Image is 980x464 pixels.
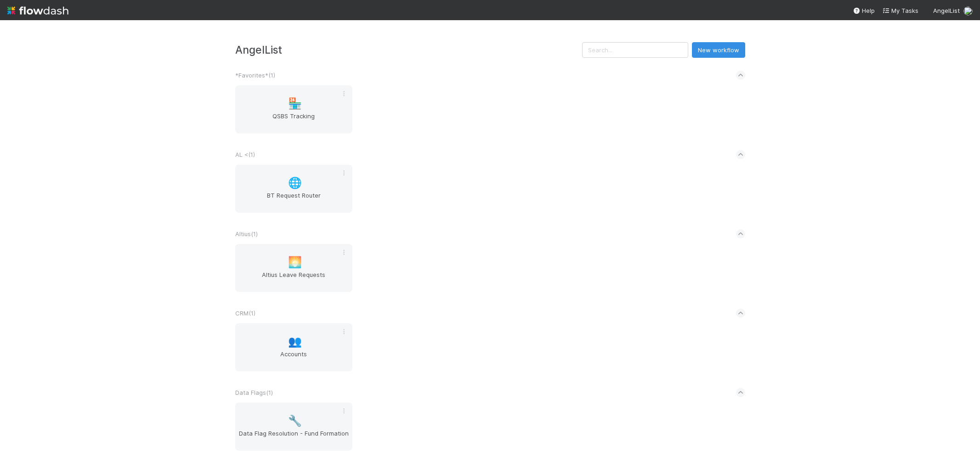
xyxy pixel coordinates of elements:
[7,3,68,18] img: logo-inverted-e16ddd16eac7371096b0.svg
[235,323,352,371] a: 👥Accounts
[288,98,302,110] span: 🏪
[235,165,352,213] a: 🌐BT Request Router
[582,42,688,58] input: Search...
[235,309,255,317] span: CRM ( 1 )
[963,6,973,16] img: avatar_cbf6e7c1-1692-464b-bc1b-b8582b2cbdce.png
[235,44,582,56] h3: AngelList
[288,256,302,268] span: 🌅
[853,6,875,15] div: Help
[239,270,349,288] span: Altius Leave Requests
[882,7,918,14] span: My Tasks
[235,72,275,79] span: *Favorites* ( 1 )
[288,336,302,348] span: 👥
[235,244,352,292] a: 🌅Altius Leave Requests
[235,151,255,158] span: AL < ( 1 )
[235,403,352,451] a: 🔧Data Flag Resolution - Fund Formation
[239,349,349,368] span: Accounts
[235,389,273,396] span: Data Flags ( 1 )
[239,111,349,130] span: QSBS Tracking
[692,42,745,58] button: New workflow
[288,177,302,189] span: 🌐
[239,191,349,209] span: BT Request Router
[882,6,918,15] a: My Tasks
[239,429,349,447] span: Data Flag Resolution - Fund Formation
[933,7,960,14] span: AngelList
[235,85,352,133] a: 🏪QSBS Tracking
[235,230,258,238] span: Altius ( 1 )
[288,415,302,427] span: 🔧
